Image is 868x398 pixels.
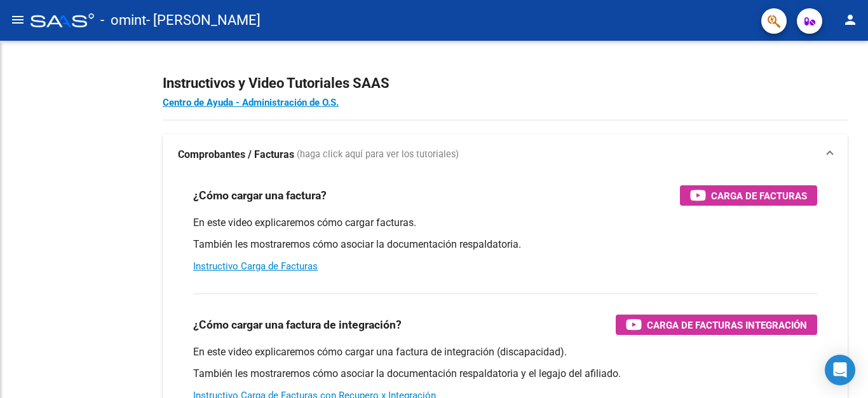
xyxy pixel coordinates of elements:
[163,97,339,108] a: Centro de Ayuda - Administración de O.S.
[193,260,318,272] a: Instructivo Carga de Facturas
[843,12,858,27] mat-icon: person
[193,238,817,252] p: También les mostraremos cómo asociar la documentación respaldatoria.
[711,188,807,204] span: Carga de Facturas
[10,12,25,27] mat-icon: menu
[193,316,402,334] h3: ¿Cómo cargar una factura de integración?
[163,71,848,96] h2: Instructivos y Video Tutoriales SAAS
[647,317,807,333] span: Carga de Facturas Integración
[163,134,848,175] mat-expansion-panel-header: Comprobantes / Facturas (haga click aquí para ver los tutoriales)
[193,367,817,381] p: También les mostraremos cómo asociar la documentación respaldatoria y el legajo del afiliado.
[680,185,817,206] button: Carga de Facturas
[825,355,855,385] div: Open Intercom Messenger
[193,345,817,359] p: En este video explicaremos cómo cargar una factura de integración (discapacidad).
[100,6,146,34] span: - omint
[146,6,261,34] span: - [PERSON_NAME]
[616,315,817,335] button: Carga de Facturas Integración
[193,187,327,204] h3: ¿Cómo cargar una factura?
[297,148,459,162] span: (haga click aquí para ver los tutoriales)
[193,216,817,230] p: En este video explicaremos cómo cargar facturas.
[178,148,294,162] strong: Comprobantes / Facturas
